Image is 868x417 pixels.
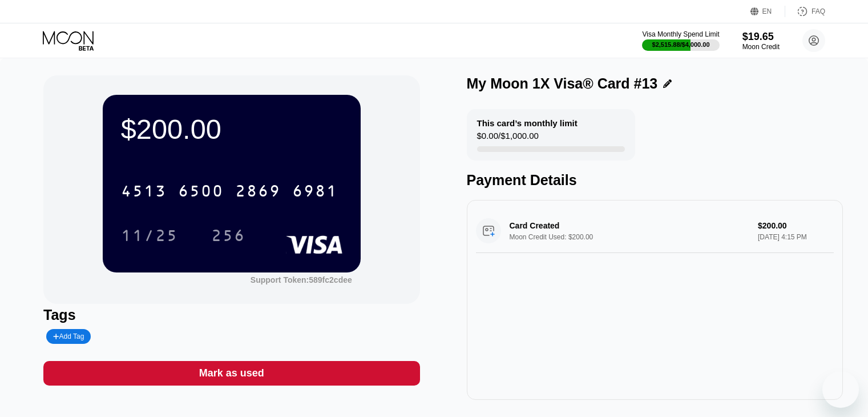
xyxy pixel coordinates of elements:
div: $19.65 [742,31,780,43]
div: EN [762,7,772,15]
div: Mark as used [199,367,264,380]
div: Visa Monthly Spend Limit$2,515.88/$4,000.00 [642,30,719,51]
div: 6500 [178,183,224,202]
div: Add Tag [46,329,91,344]
div: $200.00 [121,113,342,145]
div: Support Token:589fc2cdee [251,275,352,284]
div: 11/25 [121,228,178,246]
div: 4513 [121,183,167,202]
div: $2,515.88 / $4,000.00 [652,41,710,48]
div: $0.00 / $1,000.00 [477,131,539,146]
div: This card’s monthly limit [477,118,578,128]
div: Add Tag [53,332,84,340]
div: FAQ [785,6,825,17]
div: 256 [211,228,245,246]
div: 4513650028696981 [114,177,345,205]
div: 11/25 [112,221,187,250]
div: 6981 [292,183,338,202]
div: Support Token: 589fc2cdee [251,275,352,284]
div: Payment Details [467,172,843,189]
div: 2869 [235,183,281,202]
div: EN [750,6,785,17]
iframe: Button to launch messaging window [822,371,859,408]
div: Visa Monthly Spend Limit [642,30,719,38]
div: Moon Credit [742,43,780,51]
div: $19.65Moon Credit [742,31,780,51]
div: Mark as used [43,361,419,386]
div: My Moon 1X Visa® Card #13 [467,75,658,92]
div: FAQ [812,7,825,15]
div: 256 [203,221,254,250]
div: Tags [43,307,419,323]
